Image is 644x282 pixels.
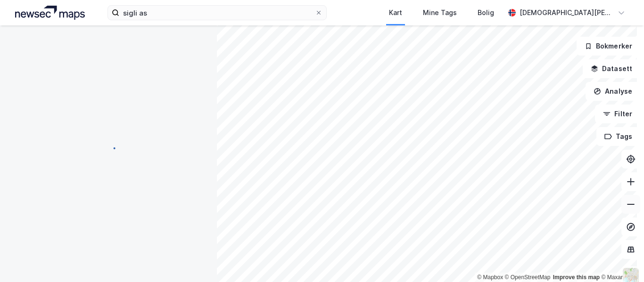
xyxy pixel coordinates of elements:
a: Improve this map [553,274,600,281]
a: OpenStreetMap [505,274,551,281]
img: spinner.a6d8c91a73a9ac5275cf975e30b51cfb.svg [101,141,116,156]
button: Datasett [583,59,640,78]
img: logo.a4113a55bc3d86da70a041830d287a7e.svg [15,6,85,20]
button: Tags [596,127,640,146]
div: Bolig [478,7,494,18]
button: Bokmerker [577,37,640,56]
div: Mine Tags [423,7,457,18]
button: Filter [595,105,640,123]
input: Søk på adresse, matrikkel, gårdeiere, leietakere eller personer [119,6,315,20]
div: Kart [389,7,402,18]
iframe: Chat Widget [597,237,644,282]
div: [DEMOGRAPHIC_DATA][PERSON_NAME] [520,7,614,18]
a: Mapbox [477,274,503,281]
div: Kontrollprogram for chat [597,237,644,282]
button: Analyse [586,82,640,101]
